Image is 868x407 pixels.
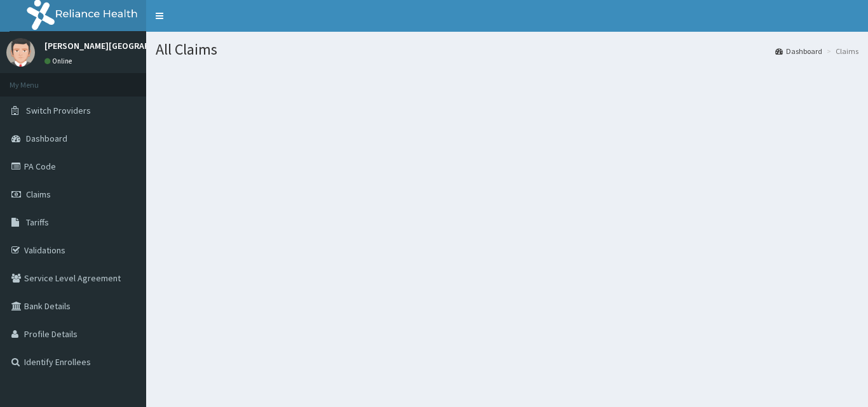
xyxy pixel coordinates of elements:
[26,133,67,144] span: Dashboard
[26,217,49,228] span: Tariffs
[44,57,75,65] a: Online
[156,41,858,58] h1: All Claims
[26,189,51,200] span: Claims
[6,38,35,67] img: User Image
[44,41,191,50] p: [PERSON_NAME][GEOGRAPHIC_DATA]
[775,46,822,57] a: Dashboard
[26,105,91,116] span: Switch Providers
[824,46,858,57] li: Claims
